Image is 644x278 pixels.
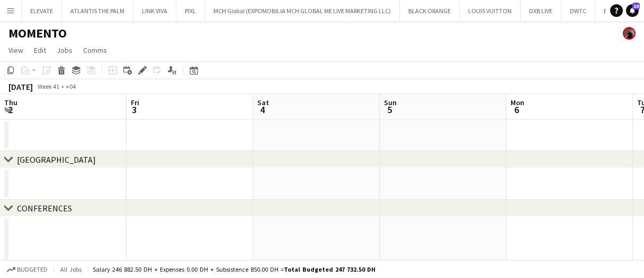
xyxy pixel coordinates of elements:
h1: MOMENTO [8,25,67,41]
span: Sat [257,98,269,107]
button: ELEVATE [22,1,62,21]
span: Comms [83,45,107,55]
button: ATLANTIS THE PALM [62,1,133,21]
span: Budgeted [17,266,48,273]
div: Salary 246 882.50 DH + Expenses 0.00 DH + Subsistence 850.00 DH = [93,265,375,273]
div: [DATE] [8,81,33,92]
span: Total Budgeted 247 732.50 DH [284,265,375,273]
span: 2 [3,104,17,116]
span: 6 [509,104,524,116]
button: PIXL [176,1,205,21]
span: Jobs [57,45,73,55]
button: DXB LIVE [521,1,561,21]
a: 10 [626,4,639,17]
button: BLACK ORANGE [400,1,460,21]
app-user-avatar: Mohamed Arafa [623,27,636,40]
span: 4 [256,104,269,116]
span: 3 [129,104,139,116]
a: Jobs [52,43,77,57]
button: MCH Global (EXPOMOBILIA MCH GLOBAL ME LIVE MARKETING LLC) [205,1,400,21]
div: [GEOGRAPHIC_DATA] [17,154,96,165]
button: LINK VIVA [133,1,176,21]
span: Week 41 [35,82,61,90]
div: +04 [66,82,76,90]
span: 10 [632,3,640,10]
div: CONFERENCES [17,203,72,214]
span: Thu [4,98,17,107]
a: Comms [79,43,111,57]
span: Fri [131,98,139,107]
span: Sun [384,98,397,107]
button: Budgeted [5,264,49,275]
span: 5 [382,104,397,116]
a: Edit [30,43,50,57]
span: View [8,45,23,55]
a: View [4,43,28,57]
span: Edit [34,45,46,55]
button: LOUIS VUITTON [460,1,521,21]
button: DWTC [561,1,595,21]
span: All jobs [58,265,84,273]
span: Mon [511,98,524,107]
